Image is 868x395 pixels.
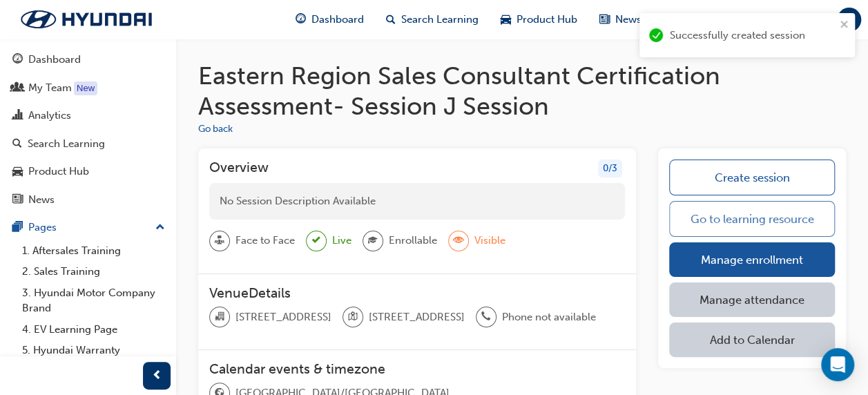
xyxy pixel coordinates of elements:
div: News [28,192,55,208]
a: guage-iconDashboard [284,6,375,34]
a: Create session [669,160,835,195]
a: Manage enrollment [669,242,835,277]
span: Face to Face [235,233,295,249]
a: 4. EV Learning Page [17,319,171,340]
div: No Session Description Available [209,183,625,220]
div: Pages [28,220,57,235]
a: pages-iconPages [653,6,719,34]
button: close [840,19,849,35]
span: [STREET_ADDRESS] [369,309,465,325]
span: people-icon [12,82,23,95]
span: guage-icon [296,11,306,28]
a: car-iconProduct Hub [490,6,588,34]
div: Dashboard [28,52,81,68]
span: news-icon [12,194,23,206]
h3: Overview [209,160,269,178]
a: 2. Sales Training [17,261,171,282]
span: prev-icon [152,367,162,385]
a: 5. Hyundai Warranty [17,340,171,361]
span: Enrollable [389,233,437,249]
span: graduationCap-icon [368,232,378,250]
button: DashboardMy TeamAnalyticsSearch LearningProduct HubNews [6,44,171,215]
span: Visible [474,233,505,249]
span: Live [332,233,351,249]
div: Search Learning [28,136,105,152]
button: Pages [6,215,171,240]
span: search-icon [12,138,22,151]
a: Analytics [6,103,171,128]
span: tick-icon [312,232,320,249]
div: Analytics [28,108,71,124]
span: Phone not available [502,309,596,325]
span: [STREET_ADDRESS] [235,309,331,325]
h3: Calendar events & timezone [209,361,625,377]
span: search-icon [386,11,396,28]
span: car-icon [501,11,511,28]
span: pages-icon [12,222,23,234]
span: chart-icon [12,110,23,122]
button: Go back [198,122,233,137]
div: Open Intercom Messenger [821,348,854,381]
a: Dashboard [6,47,171,73]
a: 3. Hyundai Motor Company Brand [17,282,171,319]
a: Go to learning resource [669,201,835,237]
span: Search Learning [401,12,479,28]
div: My Team [28,80,72,96]
div: Tooltip anchor [74,81,97,95]
a: Manage attendance [669,282,835,317]
span: News [615,12,642,28]
span: Product Hub [517,12,577,28]
a: search-iconSearch Learning [375,6,490,34]
h3: VenueDetails [209,285,625,301]
span: eye-icon [454,232,463,250]
img: Trak [7,5,166,34]
button: SC [837,8,861,32]
span: sessionType_FACE_TO_FACE-icon [215,232,224,250]
span: car-icon [12,166,23,178]
h1: Eastern Region Sales Consultant Certification Assessment- Session J Session [198,61,846,121]
span: Dashboard [311,12,364,28]
span: organisation-icon [215,308,224,326]
span: news-icon [599,11,610,28]
div: Successfully created session [670,28,836,44]
span: guage-icon [12,54,23,66]
span: location-icon [348,308,358,326]
a: Product Hub [6,159,171,184]
a: Search Learning [6,131,171,157]
button: Add to Calendar [669,322,835,357]
span: phone-icon [481,308,491,326]
a: My Team [6,75,171,101]
span: up-icon [155,219,165,237]
div: Product Hub [28,164,89,180]
a: News [6,187,171,213]
div: 0 / 3 [598,160,622,178]
a: 1. Aftersales Training [17,240,171,262]
a: news-iconNews [588,6,653,34]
